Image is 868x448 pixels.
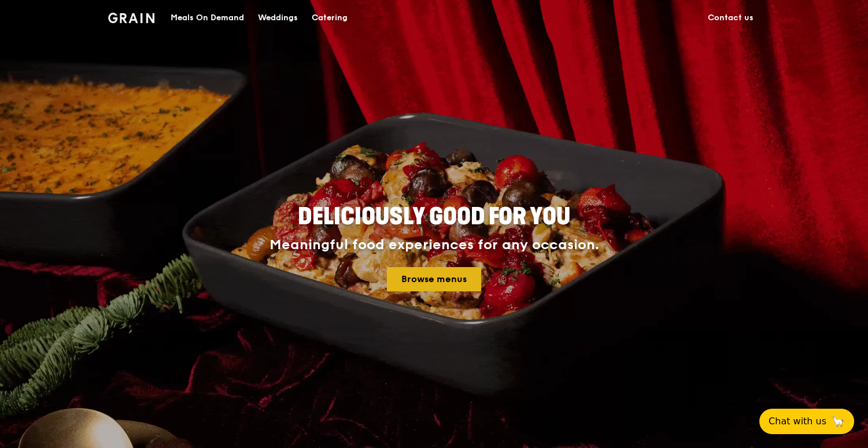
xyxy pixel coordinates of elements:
[108,13,155,23] img: Grain
[226,237,642,253] div: Meaningful food experiences for any occasion.
[258,1,298,35] div: Weddings
[387,267,481,291] a: Browse menus
[769,414,826,428] span: Chat with us
[251,1,305,35] a: Weddings
[305,1,354,35] a: Catering
[701,1,760,35] a: Contact us
[312,1,348,35] div: Catering
[831,414,845,428] span: 🦙
[171,1,244,35] div: Meals On Demand
[298,203,570,231] span: Deliciously good for you
[759,409,854,434] button: Chat with us🦙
